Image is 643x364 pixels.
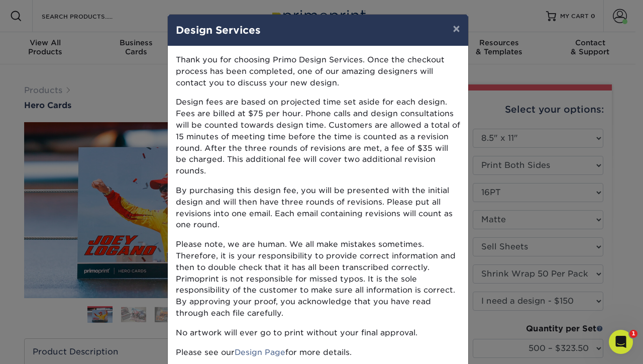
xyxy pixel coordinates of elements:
[235,347,285,357] a: Design Page
[176,23,460,38] h4: Design Services
[609,330,633,354] iframe: Intercom live chat
[176,54,460,88] p: Thank you for choosing Primo Design Services. Once the checkout process has been completed, one o...
[629,330,637,338] span: 1
[176,327,460,339] p: No artwork will ever go to print without your final approval.
[176,185,460,231] p: By purchasing this design fee, you will be presented with the initial design and will then have t...
[176,97,460,177] p: Design fees are based on projected time set aside for each design. Fees are billed at $75 per hou...
[176,239,460,319] p: Please note, we are human. We all make mistakes sometimes. Therefore, it is your responsibility t...
[176,347,460,358] p: Please see our for more details.
[445,15,468,43] button: ×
